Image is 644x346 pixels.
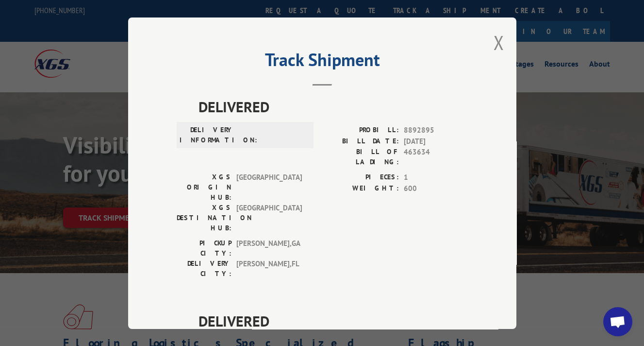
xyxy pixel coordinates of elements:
label: BILL OF LADING: [322,147,399,167]
label: XGS DESTINATION HUB: [177,203,231,233]
button: Close modal [494,30,504,55]
span: 463634 [404,147,468,167]
label: PICKUP CITY: [177,238,231,259]
span: [PERSON_NAME] , GA [236,238,302,259]
label: DELIVERY CITY: [177,259,231,279]
label: PROBILL: [322,125,399,136]
div: Open chat [603,307,632,336]
label: XGS ORIGIN HUB: [177,172,231,203]
span: 8892895 [404,125,468,136]
span: DELIVERED [198,310,468,332]
span: DELIVERED [198,96,468,118]
span: [PERSON_NAME] , FL [236,259,302,279]
span: 1 [404,172,468,183]
span: [GEOGRAPHIC_DATA] [236,172,302,203]
h2: Track Shipment [177,53,468,71]
span: [DATE] [404,136,468,147]
label: BILL DATE: [322,136,399,147]
label: WEIGHT: [322,183,399,194]
label: DELIVERY INFORMATION: [180,125,234,145]
label: PIECES: [322,172,399,183]
span: 600 [404,183,468,194]
span: [GEOGRAPHIC_DATA] [236,203,302,233]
